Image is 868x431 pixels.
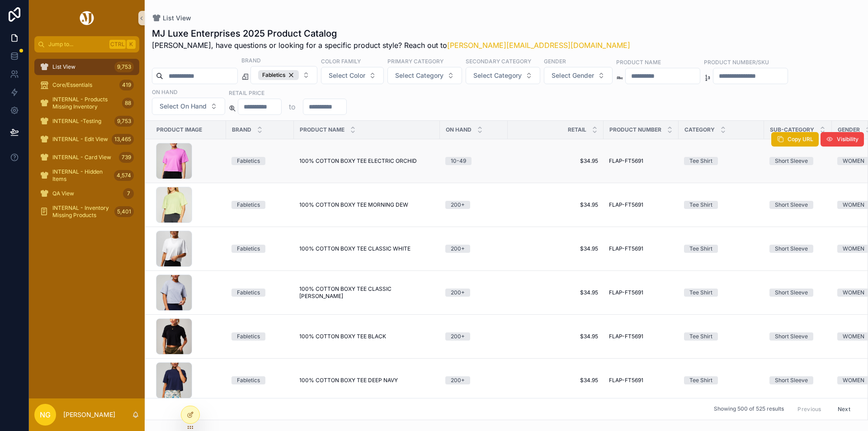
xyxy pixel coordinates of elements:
[513,333,598,340] a: $34.95
[775,157,808,165] div: Short Sleeve
[609,333,673,340] a: FLAP-FT5691
[609,157,673,165] a: FLAP-FT5691
[552,71,594,80] span: Select Gender
[114,62,134,72] div: 9,753
[445,332,502,341] a: 200+
[513,377,598,384] a: $34.95
[609,201,643,208] span: FLAP-FT5691
[684,245,759,253] a: Tee Shirt
[775,201,808,209] div: Short Sleeve
[321,57,361,65] label: Color Family
[769,289,826,297] a: Short Sleeve
[684,376,759,384] a: Tee Shirt
[289,101,296,112] p: to
[34,113,139,129] a: INTERNAL -Testing9,753
[231,157,288,165] a: Fabletics
[513,245,598,252] span: $34.95
[684,126,715,133] span: Category
[513,201,598,208] a: $34.95
[513,289,598,296] a: $34.95
[609,289,673,296] a: FLAP-FT5691
[237,245,260,253] div: Fabletics
[329,71,365,80] span: Select Color
[237,289,260,297] div: Fabletics
[445,157,502,165] a: 10-49
[466,67,540,84] button: Select Button
[241,56,261,64] label: Brand
[52,154,111,161] span: INTERNAL - Card View
[445,201,502,209] a: 200+
[34,204,139,220] a: INTERNAL - Inventory Missing Products5,401
[78,11,95,25] img: App logo
[445,245,502,253] a: 200+
[119,152,134,163] div: 739
[40,409,51,420] span: NG
[231,289,288,297] a: Fabletics
[609,289,643,296] span: FLAP-FT5691
[34,149,139,166] a: INTERNAL - Card View739
[52,96,118,110] span: INTERNAL - Products Missing Inventory
[152,27,630,40] h1: MJ Luxe Enterprises 2025 Product Catalog
[229,89,264,97] label: Retail Price
[232,126,251,133] span: Brand
[689,201,712,209] div: Tee Shirt
[609,377,673,384] a: FLAP-FT5691
[451,157,466,165] div: 10-49
[299,201,434,208] a: 100% COTTON BOXY TEE MORNING DEW
[689,376,712,384] div: Tee Shirt
[684,201,759,209] a: Tee Shirt
[544,57,566,65] label: Gender
[52,204,111,219] span: INTERNAL - Inventory Missing Products
[231,201,288,209] a: Fabletics
[34,185,139,202] a: QA View7
[684,157,759,165] a: Tee Shirt
[609,201,673,208] a: FLAP-FT5691
[689,289,712,297] div: Tee Shirt
[109,40,126,49] span: Ctrl
[48,41,106,48] span: Jump to...
[299,377,398,384] span: 100% COTTON BOXY TEE DEEP NAVY
[451,376,465,384] div: 200+
[34,36,139,52] button: Jump to...CtrlK
[299,285,434,300] a: 100% COTTON BOXY TEE CLASSIC [PERSON_NAME]
[445,289,502,297] a: 200+
[127,41,135,48] span: K
[237,332,260,341] div: Fabletics
[34,95,139,111] a: INTERNAL - Products Missing Inventory88
[387,57,443,65] label: Primary Category
[451,245,465,253] div: 200+
[299,201,408,208] span: 100% COTTON BOXY TEE MORNING DEW
[152,98,225,115] button: Select Button
[609,245,673,252] a: FLAP-FT5691
[258,70,299,80] button: Unselect FABLETICS
[689,332,712,341] div: Tee Shirt
[451,332,465,341] div: 200+
[387,67,462,84] button: Select Button
[609,245,643,252] span: FLAP-FT5691
[775,332,808,341] div: Short Sleeve
[616,58,661,66] label: Product Name
[163,14,191,23] span: List View
[114,170,134,181] div: 4,574
[788,136,813,143] span: Copy URL
[299,333,434,340] a: 100% COTTON BOXY TEE BLACK
[771,132,819,147] button: Copy URL
[513,157,598,165] a: $34.95
[321,67,384,84] button: Select Button
[769,201,826,209] a: Short Sleeve
[568,126,586,133] span: Retail
[714,406,784,413] span: Showing 500 of 525 results
[831,402,857,416] button: Next
[299,157,417,165] span: 100% COTTON BOXY TEE ELECTRIC ORCHID
[843,201,864,209] div: WOMEN
[112,134,134,145] div: 13,465
[231,332,288,341] a: Fabletics
[29,52,145,232] div: scrollable content
[52,81,92,89] span: Core/Essentials
[451,201,465,209] div: 200+
[34,77,139,93] a: Core/Essentials419
[152,14,191,23] a: List View
[52,190,74,197] span: QA View
[609,333,643,340] span: FLAP-FT5691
